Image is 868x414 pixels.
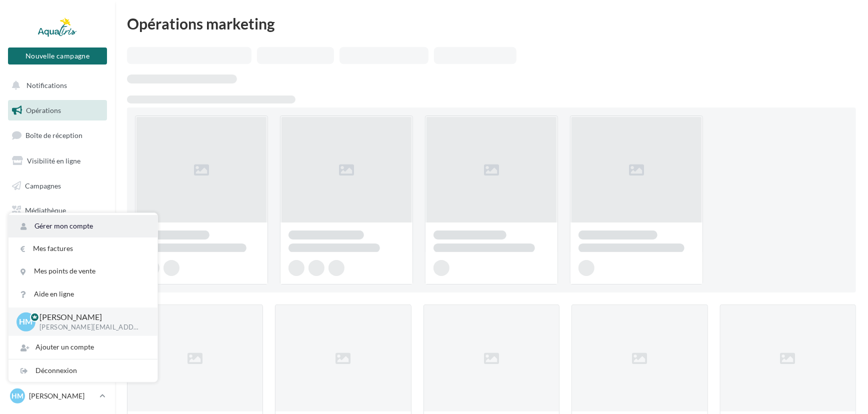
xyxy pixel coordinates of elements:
[8,47,107,64] button: Nouvelle campagne
[8,237,157,260] a: Mes factures
[26,106,61,114] span: Opérations
[8,359,157,382] div: Déconnexion
[27,156,80,165] span: Visibilité en ligne
[25,131,82,139] span: Boîte de réception
[8,336,157,358] div: Ajouter un compte
[26,81,67,89] span: Notifications
[6,250,109,271] a: Docto'Com
[8,386,107,405] a: HM [PERSON_NAME]
[6,200,109,221] a: Médiathèque
[6,225,109,246] a: Calendrier
[6,100,109,121] a: Opérations
[127,16,856,31] div: Opérations marketing
[11,391,23,401] span: HM
[8,215,157,237] a: Gérer mon compte
[39,311,141,323] p: [PERSON_NAME]
[8,260,157,282] a: Mes points de vente
[29,391,95,401] p: [PERSON_NAME]
[6,150,109,171] a: Visibilité en ligne
[6,175,109,196] a: Campagnes
[8,283,157,305] a: Aide en ligne
[6,75,105,96] button: Notifications
[6,124,109,146] a: Boîte de réception
[25,181,61,189] span: Campagnes
[39,323,141,332] p: [PERSON_NAME][EMAIL_ADDRESS][DOMAIN_NAME]
[19,316,33,327] span: HM
[25,206,66,214] span: Médiathèque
